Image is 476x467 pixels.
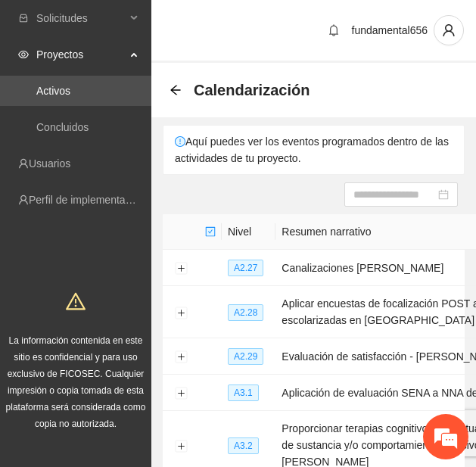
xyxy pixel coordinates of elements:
[228,304,263,321] span: A2.28
[322,24,345,36] span: bell
[434,23,463,37] span: user
[175,440,187,452] button: Expand row
[6,335,146,429] span: La información contenida en este sitio es confidencial y para uso exclusivo de FICOSEC. Cualquier...
[170,84,182,96] span: arrow-left
[352,24,428,36] span: fundamental656
[29,157,70,170] a: Usuarios
[228,437,259,454] span: A3.2
[194,78,310,102] span: Calendarización
[322,18,346,42] button: bell
[36,121,89,133] a: Concluidos
[175,263,187,275] button: Expand row
[205,226,216,237] span: check-square
[29,194,147,206] a: Perfil de implementadora
[36,3,126,33] span: Solicitudes
[434,15,464,45] button: user
[66,291,86,311] span: warning
[163,126,464,174] div: Aquí puedes ver los eventos programados dentro de las actividades de tu proyecto.
[222,214,275,250] th: Nivel
[18,13,29,23] span: inbox
[175,307,187,319] button: Expand row
[228,260,263,276] span: A2.27
[228,348,263,365] span: A2.29
[175,351,187,363] button: Expand row
[175,388,187,400] button: Expand row
[36,85,70,97] a: Activos
[170,84,182,97] div: Back
[36,39,126,70] span: Proyectos
[175,136,185,147] span: exclamation-circle
[228,384,259,401] span: A3.1
[18,49,29,60] span: eye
